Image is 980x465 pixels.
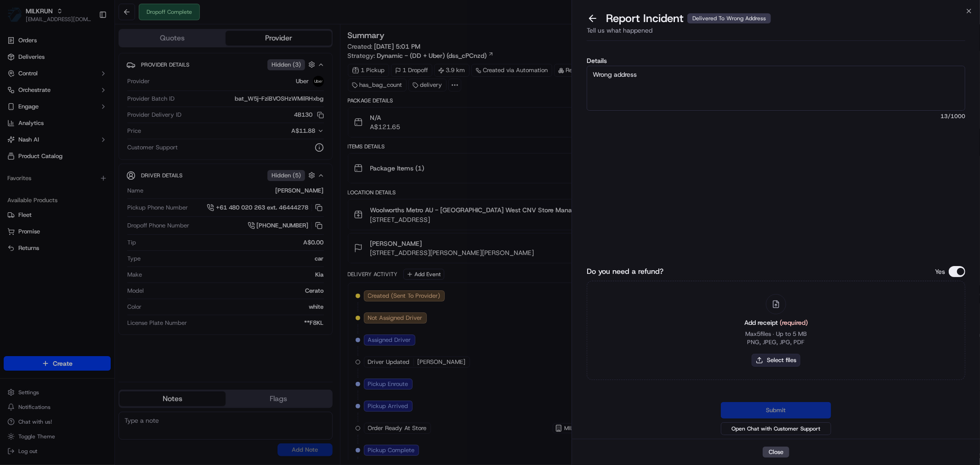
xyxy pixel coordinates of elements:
p: Max 5 files ∙ Up to 5 MB [745,330,807,338]
p: PNG, JPEG, JPG, PDF [748,338,805,346]
p: Report Incident [606,11,771,26]
label: Do you need a refund? [587,266,663,277]
button: Close [763,447,789,458]
div: Delivered To Wrong Address [687,13,771,23]
p: Yes [935,267,945,276]
button: Select files [752,354,800,367]
span: Add receipt [744,318,808,327]
span: (required) [780,318,808,327]
textarea: Wrong address [587,66,965,111]
span: 13 /1000 [587,113,965,120]
label: Details [587,57,965,64]
button: Open Chat with Customer Support [721,422,831,435]
div: Tell us what happened [587,26,965,41]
